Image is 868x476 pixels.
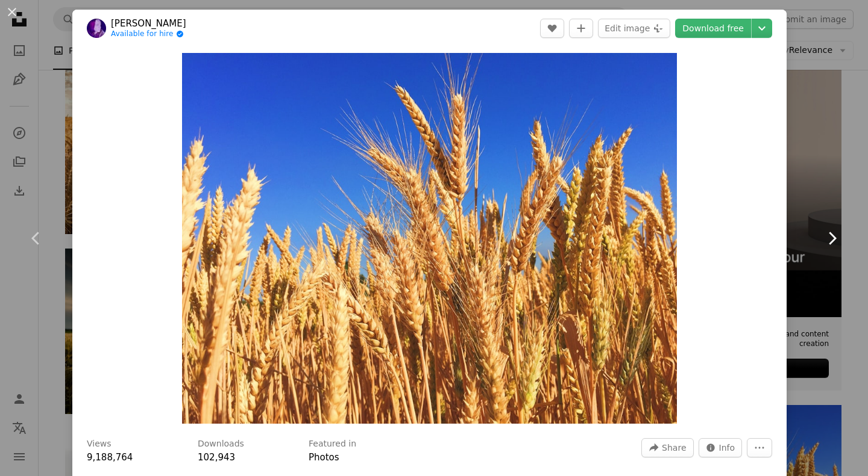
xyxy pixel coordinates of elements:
[796,181,868,296] a: Next
[719,439,735,457] span: Info
[752,19,772,38] button: Choose download size
[198,438,244,450] h3: Downloads
[111,17,186,29] a: [PERSON_NAME]
[309,452,339,463] a: Photos
[569,19,593,38] button: Add to Collection
[182,53,677,424] img: wheat field
[182,53,677,424] button: Zoom in on this image
[87,438,112,450] h3: Views
[747,438,772,457] button: More Actions
[309,438,356,450] h3: Featured in
[699,438,743,457] button: Stats about this image
[540,19,564,38] button: Like
[198,452,235,463] span: 102,943
[598,19,670,38] button: Edit image
[111,29,186,39] a: Available for hire
[641,438,693,457] button: Share this image
[87,19,106,38] img: Go to Melissa Askew's profile
[675,19,751,38] a: Download free
[662,439,686,457] span: Share
[87,452,133,463] span: 9,188,764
